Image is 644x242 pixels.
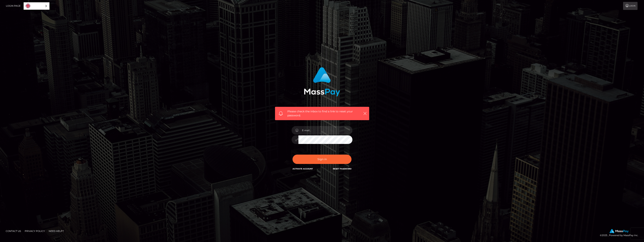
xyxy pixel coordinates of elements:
a: Activate Account [293,168,313,170]
a: Login [623,2,638,10]
a: Login Page [6,2,21,10]
span: Please check the inbox to find a link to reset your password. [287,109,357,117]
a: Reset Password [333,168,351,170]
a: Need Help? [47,228,65,234]
img: MassPay [610,229,629,233]
img: MassPay Login [304,67,340,96]
a: English [24,2,49,10]
a: Contact Us [4,228,22,234]
aside: Language selected: English [24,2,49,10]
input: E-mail... [298,126,352,135]
a: Privacy Policy [23,228,46,234]
button: Sign in [293,155,351,164]
div: Language [24,2,49,10]
div: © 2025 , Powered by MassPay Inc. [600,229,641,237]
